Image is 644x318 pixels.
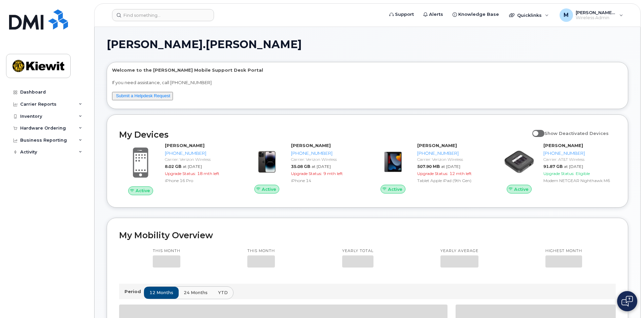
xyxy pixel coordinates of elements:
[543,143,583,148] strong: [PERSON_NAME]
[165,143,205,148] strong: [PERSON_NAME]
[441,164,460,169] span: at [DATE]
[312,164,331,169] span: at [DATE]
[417,150,487,156] div: [PHONE_NUMBER]
[417,164,440,169] span: 507.90 MB
[184,289,208,296] span: 24 months
[342,248,373,254] p: Yearly total
[262,186,276,192] span: Active
[543,178,613,183] div: Modem NETGEAR Nighthawk M6
[165,164,181,169] span: 8.02 GB
[417,143,457,148] strong: [PERSON_NAME]
[543,164,563,169] span: 91.87 GB
[576,171,590,176] span: Eligible
[112,67,623,73] p: Welcome to the [PERSON_NAME] Mobile Support Desk Portal
[136,187,150,194] span: Active
[165,150,235,156] div: [PHONE_NUMBER]
[377,146,409,178] img: image20231002-3703462-17fd4bd.jpeg
[291,164,310,169] span: 35.08 GB
[371,142,490,193] a: Active[PERSON_NAME][PHONE_NUMBER]Carrier: Verizon Wireless507.90 MBat [DATE]Upgrade Status:12 mth...
[291,143,331,148] strong: [PERSON_NAME]
[183,164,202,169] span: at [DATE]
[124,288,144,295] p: Period
[197,171,219,176] span: 18 mth left
[543,171,574,176] span: Upgrade Status:
[291,178,361,183] div: iPhone 14
[503,146,535,178] img: image20231002-3703462-1vlobgo.jpeg
[440,248,478,254] p: Yearly average
[621,296,633,307] img: Open chat
[417,156,487,162] div: Carrier: Verizon Wireless
[291,156,361,162] div: Carrier: Verizon Wireless
[251,146,283,178] img: image20231002-3703462-njx0qo.jpeg
[417,171,448,176] span: Upgrade Status:
[107,39,302,49] span: [PERSON_NAME].[PERSON_NAME]
[450,171,472,176] span: 12 mth left
[165,156,235,162] div: Carrier: Verizon Wireless
[247,248,275,254] p: This month
[291,171,322,176] span: Upgrade Status:
[323,171,343,176] span: 9 mth left
[112,79,623,86] p: If you need assistance, call [PHONE_NUMBER]
[112,92,173,100] button: Submit a Helpdesk Request
[545,248,582,254] p: Highest month
[514,186,529,192] span: Active
[564,164,583,169] span: at [DATE]
[119,142,237,195] a: Active[PERSON_NAME][PHONE_NUMBER]Carrier: Verizon Wireless8.02 GBat [DATE]Upgrade Status:18 mth l...
[165,171,196,176] span: Upgrade Status:
[165,178,235,183] div: iPhone 16 Pro
[245,142,363,193] a: Active[PERSON_NAME][PHONE_NUMBER]Carrier: Verizon Wireless35.08 GBat [DATE]Upgrade Status:9 mth l...
[417,178,487,183] div: Tablet Apple iPad (9th Gen)
[119,130,529,140] h2: My Devices
[291,150,361,156] div: [PHONE_NUMBER]
[218,289,228,296] span: YTD
[532,127,538,132] input: Show Deactivated Devices
[544,131,609,136] span: Show Deactivated Devices
[543,156,613,162] div: Carrier: AT&T Wireless
[388,186,402,192] span: Active
[543,150,613,156] div: [PHONE_NUMBER]
[119,230,616,240] h2: My Mobility Overview
[116,93,170,98] a: Submit a Helpdesk Request
[153,248,180,254] p: This month
[498,142,616,193] a: Active[PERSON_NAME][PHONE_NUMBER]Carrier: AT&T Wireless91.87 GBat [DATE]Upgrade Status:EligibleMo...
